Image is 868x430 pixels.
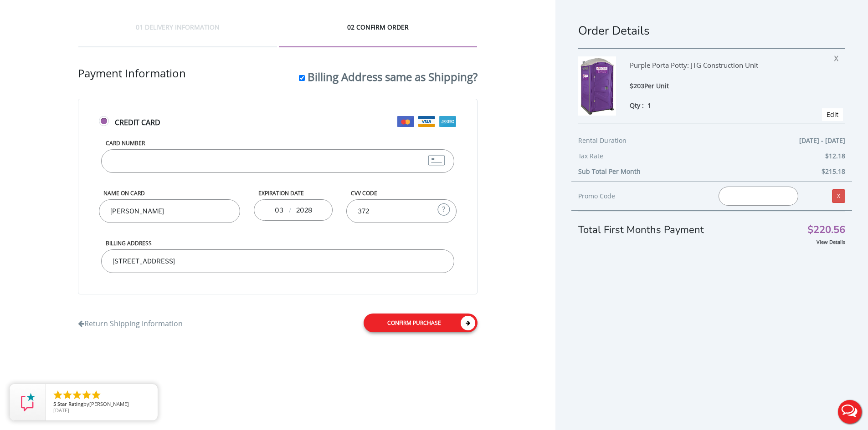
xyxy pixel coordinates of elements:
[578,167,641,176] b: Sub Total Per Month
[364,314,478,332] a: Confirm purchase
[78,314,183,329] a: Return Shipping Information
[53,400,56,407] span: 5
[295,201,313,219] input: YYYY
[832,394,868,430] button: Live Chat
[53,401,150,408] span: by
[825,151,845,162] span: $12.18
[99,189,240,197] label: Name on Card
[19,393,37,411] img: Review Rating
[630,101,808,110] div: Qty :
[578,135,845,151] div: Rental Duration
[346,189,456,197] label: CVV Code
[834,51,843,63] span: X
[832,189,845,203] a: X
[91,390,102,400] li: 
[644,81,669,90] span: Per Unit
[62,390,73,400] li: 
[57,400,83,407] span: Star Rating
[647,101,651,110] span: 1
[827,110,838,119] a: Edit
[273,201,285,219] input: MM
[72,390,82,400] li: 
[578,151,845,166] div: Tax Rate
[822,167,845,176] b: $215.18
[101,239,454,247] label: Billing Address
[288,206,292,215] span: /
[578,191,705,202] div: Promo Code
[799,135,845,146] span: [DATE] - [DATE]
[53,407,69,414] span: [DATE]
[81,390,92,400] li: 
[630,81,808,91] div: $203
[279,23,478,47] div: 02 CONFIRM ORDER
[78,66,477,99] div: Payment Information
[254,189,333,197] label: Expiration Date
[308,69,478,84] label: Billing Address same as Shipping?
[817,238,845,245] a: View Details
[578,23,845,39] h1: Order Details
[101,139,454,147] label: Card Number
[630,56,808,81] div: Purple Porta Potty: JTG Construction Unit
[99,117,456,137] label: Credit Card
[807,225,845,235] span: $220.56
[89,400,129,407] span: [PERSON_NAME]
[578,211,845,237] div: Total First Months Payment
[78,23,277,47] div: 01 DELIVERY INFORMATION
[52,390,63,400] li: 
